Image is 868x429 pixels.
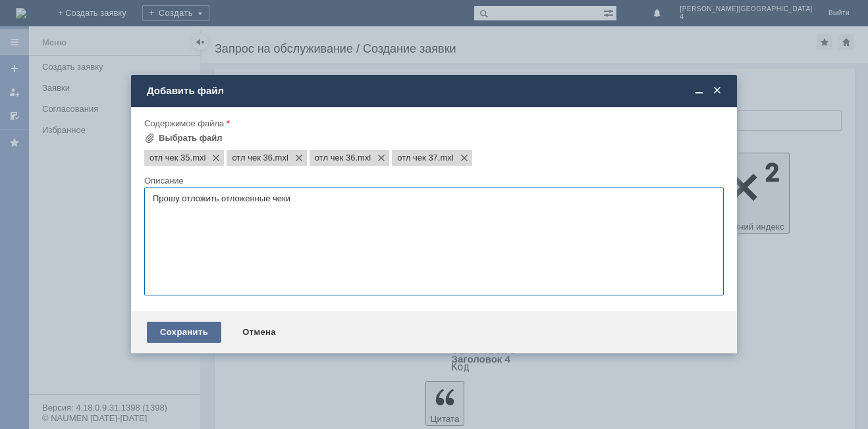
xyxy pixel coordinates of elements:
span: Закрыть [711,85,724,97]
span: отл чек 36.mxl [273,153,288,163]
span: отл чек 36.mxl [232,153,273,163]
span: отл чек 36.mxl [355,153,371,163]
div: Описание [144,176,721,185]
span: Свернуть (Ctrl + M) [692,85,705,97]
div: Содержимое файла [144,119,721,128]
div: Добавить файл [147,85,724,97]
span: отл чек 37.mxl [438,153,454,163]
div: Выбрать файл [159,133,223,143]
span: отл чек 36.mxl [315,153,356,163]
span: отл чек 35.mxl [149,153,190,163]
span: отл чек 37.mxl [397,153,438,163]
span: отл чек 35.mxl [190,153,206,163]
